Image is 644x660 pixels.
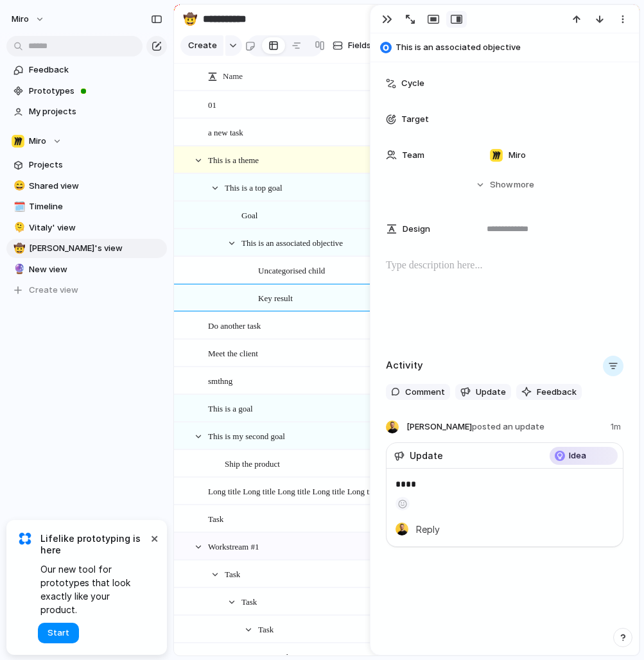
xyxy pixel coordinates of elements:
[6,155,167,175] a: Projects
[6,60,167,80] a: Feedback
[208,152,259,167] span: This is a theme
[29,200,162,213] span: Timeline
[208,539,259,553] span: Workstream #1
[13,178,22,193] div: 😄
[537,386,577,399] span: Feedback
[208,97,216,112] span: 01
[416,522,440,536] span: Reply
[29,284,78,297] span: Create view
[29,135,46,148] span: Miro
[208,345,258,360] span: Meet the client
[514,178,534,191] span: more
[208,483,491,498] span: Long title Long title Long title Long title Long title Long title Long title Long title Long titl...
[208,373,232,388] span: smthng
[6,102,167,121] a: My projects
[516,384,582,401] button: Feedback
[327,35,376,56] button: Fields
[396,41,633,54] span: This is an associated objective
[188,39,217,52] span: Create
[29,180,162,193] span: Shared view
[611,421,623,436] span: 1m
[509,149,526,162] span: Miro
[38,623,79,643] button: Start
[13,220,22,235] div: 🫠
[29,221,162,234] span: Vitaly' view
[6,9,51,30] button: miro
[225,566,240,581] span: Task
[208,401,253,415] span: This is a goal
[476,386,506,399] span: Update
[490,178,513,191] span: Show
[403,223,430,236] span: Design
[208,428,285,443] span: This is my second goal
[40,562,148,616] span: Our new tool for prototypes that look exactly like your product.
[6,197,167,216] a: 🗓️Timeline
[29,159,162,171] span: Projects
[29,64,162,76] span: Feedback
[258,263,325,277] span: Uncategorised child
[406,421,544,433] span: [PERSON_NAME]
[29,263,162,276] span: New view
[13,262,22,277] div: 🔮
[402,149,424,162] span: Team
[348,39,371,52] span: Fields
[180,9,200,30] button: 🤠
[6,82,167,101] a: Prototypes
[40,533,148,556] span: Lifelike prototyping is here
[6,218,167,238] a: 🫠Vitaly' view
[405,386,445,399] span: Comment
[6,281,167,300] button: Create view
[208,511,223,526] span: Task
[225,456,280,471] span: Ship the product
[258,621,274,636] span: Task
[6,177,167,196] a: 😄Shared view
[29,85,162,98] span: Prototypes
[13,241,22,256] div: 🤠
[569,449,586,462] span: Idea
[225,180,283,195] span: This is a top goal
[241,235,343,250] span: This is an associated objective
[472,421,544,431] span: posted an update
[241,594,257,609] span: Task
[12,263,24,276] button: 🔮
[6,132,167,151] button: Miro
[410,449,443,462] span: Update
[29,242,162,255] span: [PERSON_NAME]'s view
[13,200,22,214] div: 🗓️
[241,207,257,222] span: Goal
[12,13,29,26] span: miro
[386,358,423,373] h2: Activity
[401,77,424,90] span: Cycle
[386,173,623,196] button: Showmore
[29,105,162,118] span: My projects
[6,239,167,258] a: 🤠[PERSON_NAME]'s view
[6,260,167,279] a: 🔮New view
[12,180,24,193] button: 😄
[12,221,24,234] button: 🫠
[376,37,633,58] button: This is an associated objective
[208,125,243,139] span: a new task
[258,290,293,305] span: Key result
[401,113,429,126] span: Target
[12,200,24,213] button: 🗓️
[12,242,24,255] button: 🤠
[223,70,243,83] span: Name
[386,384,450,401] button: Comment
[180,35,223,56] button: Create
[183,10,197,28] div: 🤠
[455,384,511,401] button: Update
[208,318,261,333] span: Do another task
[146,530,162,546] button: Dismiss
[48,627,69,639] span: Start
